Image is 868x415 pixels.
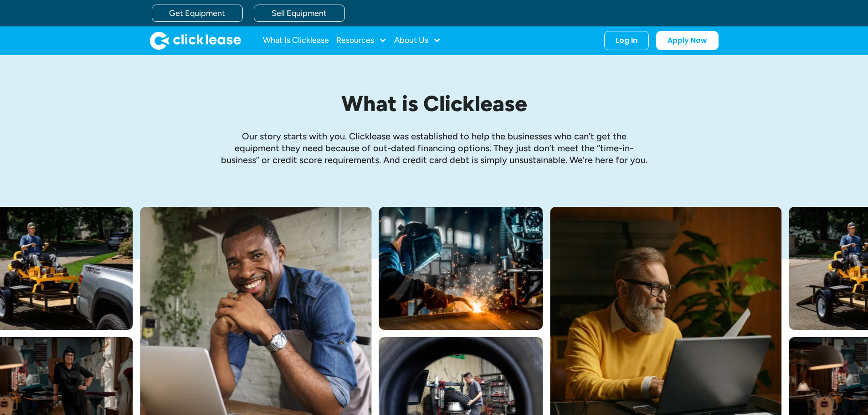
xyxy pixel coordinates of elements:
a: Get Equipment [152,5,243,22]
a: Apply Now [656,31,719,50]
div: Log In [616,36,637,45]
img: Clicklease logo [150,31,241,50]
div: Resources [336,31,387,50]
a: What Is Clicklease [263,31,329,50]
img: A welder in a large mask working on a large pipe [379,207,543,330]
h1: What is Clicklease [220,92,648,116]
div: About Us [394,31,441,50]
p: Our story starts with you. Clicklease was established to help the businesses who can’t get the eq... [220,130,648,166]
a: home [150,31,241,50]
a: Sell Equipment [254,5,345,22]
